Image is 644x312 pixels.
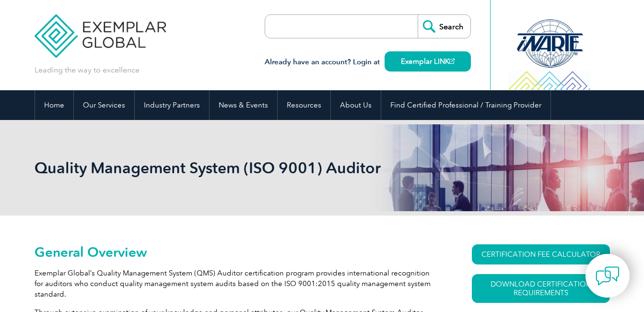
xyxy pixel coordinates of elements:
[35,268,437,300] p: Exemplar Global’s Quality Management System (QMS) Auditor certification program provides internat...
[35,158,403,177] h1: Quality Management System (ISO 9001) Auditor
[449,59,455,64] img: open_square.png
[35,90,73,120] a: Home
[210,90,277,120] a: News & Events
[35,65,140,75] p: Leading the way to excellence
[381,90,550,120] a: Find Certified Professional / Training Provider
[472,274,610,303] a: Download Certification Requirements
[596,264,620,288] img: contact-chat.png
[472,244,610,264] a: CERTIFICATION FEE CALCULATOR
[35,244,437,260] h2: General Overview
[331,90,381,120] a: About Us
[265,56,471,68] h3: Already have an account? Login at
[278,90,330,120] a: Resources
[385,51,471,72] a: Exemplar LINK
[74,90,134,120] a: Our Services
[135,90,209,120] a: Industry Partners
[418,15,470,38] input: Search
